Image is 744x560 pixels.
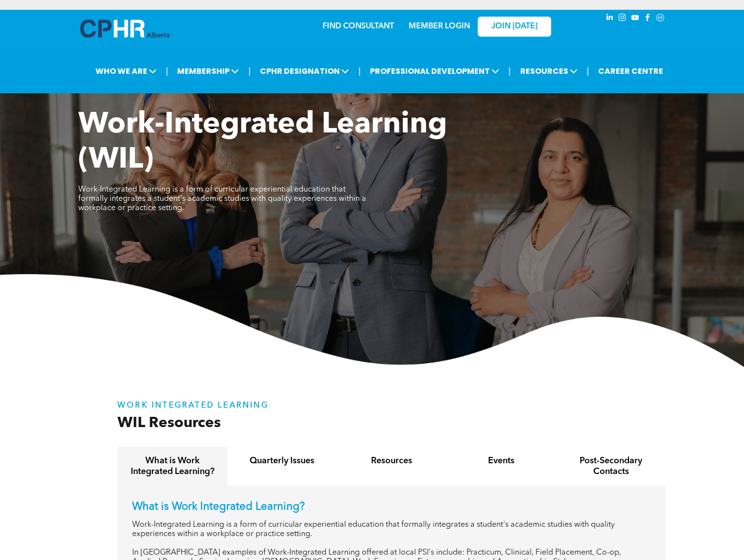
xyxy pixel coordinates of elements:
h4: Events [455,455,547,466]
a: MEMBER LOGIN [409,22,470,30]
h4: Resources [346,455,438,466]
span: RESOURCES [517,62,581,80]
a: FIND CONSULTANT [323,22,394,30]
span: CPHR DESIGNATION [257,62,352,80]
li: | [358,61,361,81]
span: WIL Resources [117,416,221,431]
h4: Quarterly Issues [236,455,328,466]
a: instagram [617,12,628,25]
a: Social network [655,12,666,25]
span: WHO WE ARE [93,62,160,80]
a: CAREER CENTRE [595,62,666,80]
li: | [587,61,589,81]
li: | [509,61,511,81]
a: youtube [629,12,640,25]
li: | [248,61,251,81]
span: Work-Integrated Learning is a form of curricular experiential education that formally integrates ... [78,186,366,212]
span: Work-Integrated Learning (WIL) [78,110,447,175]
h4: What is Work Integrated Learning? [126,455,218,477]
p: Work-Integrated Learning is a form of curricular experiential education that formally integrates ... [132,520,651,539]
a: JOIN [DATE] [478,17,551,37]
a: linkedin [604,12,615,25]
h4: Post-Secondary Contacts [565,455,657,477]
span: PROFESSIONAL DEVELOPMENT [367,62,502,80]
span: JOIN [DATE] [491,22,537,31]
p: What is Work Integrated Learning? [132,500,651,513]
li: | [166,61,168,81]
span: MEMBERSHIP [174,62,242,80]
img: A blue and white logo for cp alberta [80,20,169,38]
strong: WORK INTEGRATED LEARNING [117,402,269,409]
a: facebook [642,12,653,25]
